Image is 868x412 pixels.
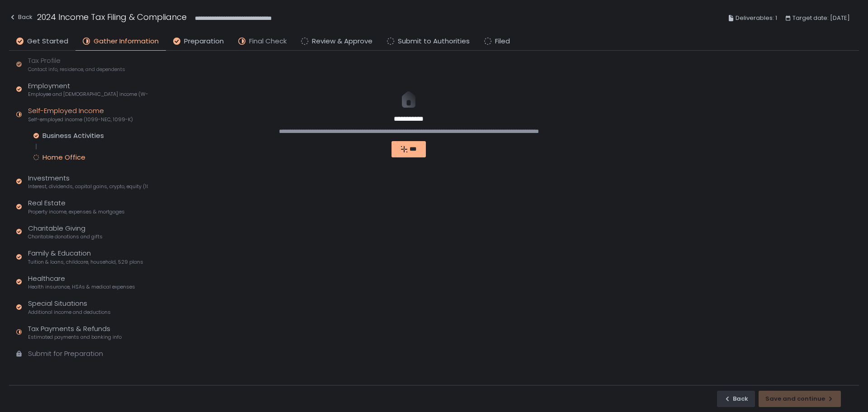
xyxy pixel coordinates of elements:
div: Back [724,395,748,403]
span: Contact info, residence, and dependents [28,66,125,73]
div: Healthcare [28,274,135,291]
span: Property income, expenses & mortgages [28,208,125,215]
span: Gather Information [94,36,159,47]
span: Interest, dividends, capital gains, crypto, equity (1099s, K-1s) [28,183,148,190]
button: Back [9,11,33,26]
h1: 2024 Income Tax Filing & Compliance [37,11,187,23]
div: Self-Employed Income [28,106,133,123]
div: Investments [28,173,148,190]
div: Tax Payments & Refunds [28,324,122,341]
span: Employee and [DEMOGRAPHIC_DATA] income (W-2s) [28,91,148,98]
span: Get Started [27,36,68,47]
span: Health insurance, HSAs & medical expenses [28,284,135,290]
span: Submit to Authorities [398,36,470,47]
span: Final Check [249,36,287,47]
span: Review & Approve [312,36,373,47]
span: Additional income and deductions [28,309,111,316]
span: Target date: [DATE] [793,13,850,24]
div: Business Activities [42,131,104,140]
div: Special Situations [28,298,111,316]
span: Estimated payments and banking info [28,334,122,341]
span: Deliverables: 1 [736,13,777,24]
span: Tuition & loans, childcare, household, 529 plans [28,259,143,265]
div: Tax Profile [28,56,125,73]
div: Real Estate [28,198,125,215]
div: Family & Education [28,248,143,265]
span: Self-employed income (1099-NEC, 1099-K) [28,116,133,123]
div: Back [9,12,33,23]
span: Charitable donations and gifts [28,233,103,240]
div: Submit for Preparation [28,349,103,359]
div: Employment [28,81,148,98]
div: Home Office [42,153,85,162]
span: Filed [495,36,510,47]
span: Preparation [184,36,224,47]
button: Back [717,391,755,407]
div: Charitable Giving [28,223,103,241]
